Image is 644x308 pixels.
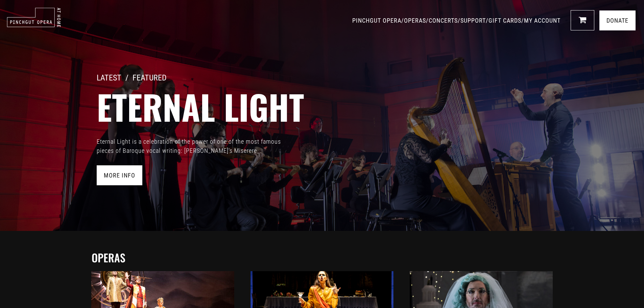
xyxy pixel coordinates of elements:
p: Eternal Light is a celebration of the power of one of the most famous pieces of Baroque vocal wri... [97,137,300,155]
a: PINCHGUT OPERA [352,17,401,24]
a: CONCERTS [429,17,458,24]
a: GIFT CARDS [488,17,521,24]
img: pinchgut_at_home_negative_logo.svg [7,7,61,27]
a: MY ACCOUNT [524,17,560,24]
a: More Info [97,165,142,185]
h4: LATEST / FEATURED [97,73,644,83]
h2: operas [92,251,556,264]
span: / / / / / [352,17,562,24]
a: SUPPORT [460,17,486,24]
h2: Eternal Light [97,86,644,127]
a: Donate [599,10,636,30]
a: OPERAS [404,17,426,24]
